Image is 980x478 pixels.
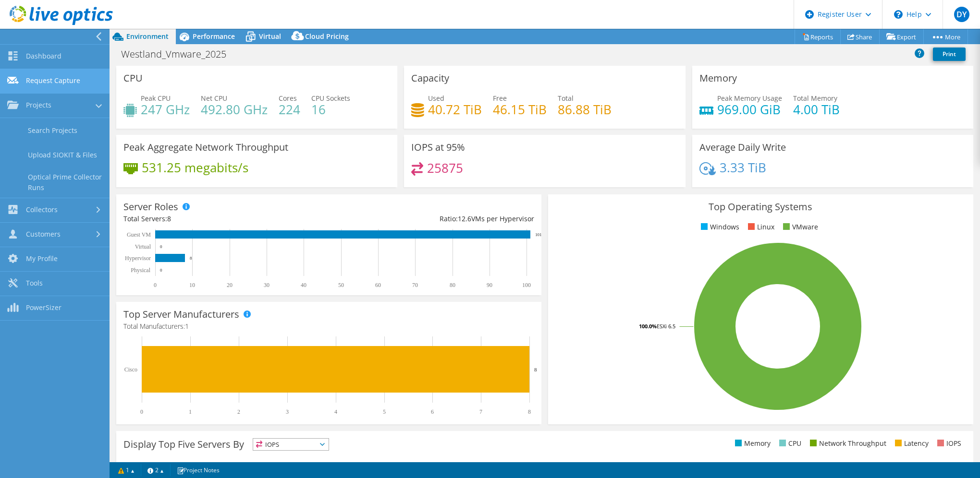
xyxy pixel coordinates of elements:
li: Windows [698,222,739,232]
tspan: ESXi 6.5 [657,323,675,330]
text: Cisco [124,366,137,373]
text: 20 [227,282,233,288]
text: 0 [140,408,143,415]
text: Guest VM [127,231,151,238]
text: 10 [189,282,195,288]
span: Peak Memory Usage [717,94,782,103]
li: CPU [777,438,801,449]
div: Ratio: VMs per Hypervisor [329,214,534,224]
h3: IOPS at 95% [411,142,465,153]
text: 3 [286,408,289,415]
h3: Top Operating Systems [555,202,966,212]
text: 0 [160,268,162,273]
span: 12.6 [458,214,471,223]
text: 60 [375,282,381,288]
span: 1 [185,322,189,331]
span: Total Memory [793,94,837,103]
span: Virtual [259,32,281,41]
h3: Server Roles [123,202,178,212]
h4: Total Manufacturers: [123,321,534,332]
a: 1 [111,464,141,476]
text: 5 [383,408,386,415]
text: 4 [334,408,337,415]
span: Total [558,94,574,103]
text: 80 [450,282,455,288]
span: Peak CPU [141,94,171,103]
a: Export [879,29,924,44]
span: Cloud Pricing [305,32,349,41]
h4: 3.33 TiB [720,162,766,173]
span: IOPS [253,439,329,450]
span: Used [428,94,444,103]
h1: Westland_Vmware_2025 [117,49,241,60]
text: 7 [479,408,482,415]
span: Free [493,94,507,103]
h3: Average Daily Write [699,142,786,153]
h4: 16 [311,104,350,115]
h4: 969.00 GiB [717,104,782,115]
text: 1 [189,408,192,415]
li: VMware [781,222,818,232]
text: 8 [528,408,531,415]
li: Linux [746,222,774,232]
svg: \n [894,10,903,19]
text: 0 [160,244,162,249]
h3: Peak Aggregate Network Throughput [123,142,288,153]
span: 8 [167,214,171,223]
span: CPU Sockets [311,94,350,103]
a: 2 [141,464,171,476]
h3: CPU [123,73,143,84]
a: Print [933,48,966,61]
text: 100 [522,282,531,288]
text: 70 [412,282,418,288]
text: 101 [535,232,542,237]
span: Cores [279,94,297,103]
div: Total Servers: [123,214,329,224]
text: 40 [301,282,306,288]
h4: 25875 [427,163,463,173]
text: 2 [237,408,240,415]
a: Reports [795,29,841,44]
h4: 247 GHz [141,104,190,115]
span: Environment [126,32,169,41]
li: IOPS [935,438,961,449]
text: 8 [190,256,192,261]
h4: 46.15 TiB [493,104,547,115]
li: Network Throughput [808,438,886,449]
li: Memory [733,438,771,449]
a: Project Notes [170,464,226,476]
a: More [923,29,968,44]
h4: 531.25 megabits/s [142,162,248,173]
h4: 4.00 TiB [793,104,840,115]
text: 6 [431,408,434,415]
text: 30 [264,282,269,288]
h4: 40.72 TiB [428,104,482,115]
span: DY [954,7,969,22]
tspan: 100.0% [639,323,657,330]
text: Hypervisor [125,255,151,262]
text: 0 [154,282,157,288]
h3: Top Server Manufacturers [123,309,239,320]
h4: 492.80 GHz [201,104,268,115]
text: Physical [131,267,150,274]
span: Net CPU [201,94,227,103]
li: Latency [893,438,929,449]
text: 90 [487,282,492,288]
h4: 224 [279,104,300,115]
text: 8 [534,367,537,372]
h3: Capacity [411,73,449,84]
a: Share [840,29,880,44]
text: Virtual [135,243,151,250]
h3: Memory [699,73,737,84]
h4: 86.88 TiB [558,104,612,115]
text: 50 [338,282,344,288]
span: Performance [193,32,235,41]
